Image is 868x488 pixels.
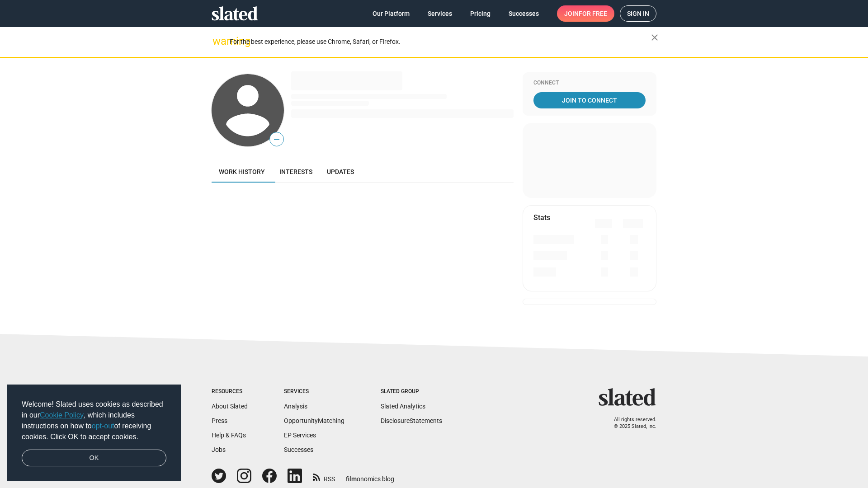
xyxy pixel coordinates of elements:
[284,403,307,410] a: Analysis
[212,417,227,424] a: Press
[320,161,361,183] a: Updates
[284,417,344,424] a: OpportunityMatching
[212,403,248,410] a: About Slated
[327,168,354,175] span: Updates
[557,5,614,22] a: Joinfor free
[7,385,181,481] div: cookieconsent
[381,388,442,395] div: Slated Group
[649,32,660,43] mat-icon: close
[272,161,320,183] a: Interests
[212,161,272,183] a: Work history
[346,475,357,483] span: film
[92,422,114,430] a: opt-out
[219,168,265,175] span: Work history
[579,5,607,22] span: for free
[313,469,335,483] a: RSS
[470,5,491,22] span: Pricing
[212,432,246,439] a: Help & FAQs
[428,5,452,22] span: Services
[284,432,316,439] a: EP Services
[535,92,644,108] span: Join To Connect
[604,417,656,430] p: All rights reserved. © 2025 Slated, Inc.
[22,399,166,442] span: Welcome! Slated uses cookies as described in our , which includes instructions on how to of recei...
[270,134,283,145] span: —
[501,5,546,22] a: Successes
[620,5,656,22] a: Sign in
[22,450,166,467] a: dismiss cookie message
[284,388,344,395] div: Services
[420,5,459,22] a: Services
[509,5,539,22] span: Successes
[533,92,646,108] a: Join To Connect
[533,80,646,87] div: Connect
[533,213,550,222] mat-card-title: Stats
[212,388,248,395] div: Resources
[564,5,607,22] span: Join
[279,168,312,175] span: Interests
[212,36,223,47] mat-icon: warning
[346,468,394,483] a: filmonomics blog
[373,5,410,22] span: Our Platform
[627,6,649,21] span: Sign in
[463,5,498,22] a: Pricing
[284,446,313,453] a: Successes
[381,417,442,424] a: DisclosureStatements
[365,5,417,22] a: Our Platform
[381,403,425,410] a: Slated Analytics
[212,446,226,453] a: Jobs
[40,411,84,419] a: Cookie Policy
[230,36,651,48] div: For the best experience, please use Chrome, Safari, or Firefox.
